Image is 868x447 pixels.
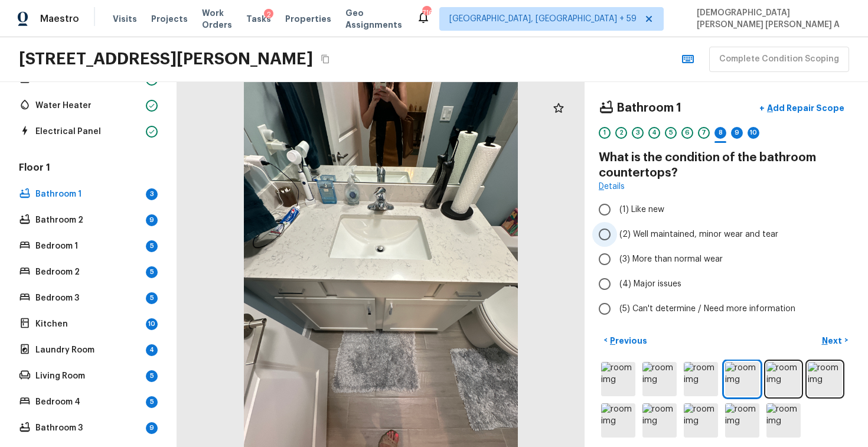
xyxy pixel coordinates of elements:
p: Laundry Room [35,344,141,356]
div: 4 [648,127,660,139]
p: Electrical Panel [35,126,141,138]
span: Properties [285,13,331,25]
p: Living Room [35,370,141,382]
p: Bathroom 1 [35,188,141,200]
span: Work Orders [202,7,232,31]
span: Visits [113,13,137,25]
span: [DEMOGRAPHIC_DATA][PERSON_NAME] [PERSON_NAME] A [692,7,850,31]
span: (3) More than normal wear [619,253,723,265]
h4: Bathroom 1 [616,100,681,116]
img: room img [725,362,759,396]
span: (2) Well maintained, minor wear and tear [619,229,778,240]
div: 7 [698,127,710,139]
h2: [STREET_ADDRESS][PERSON_NAME] [19,48,313,70]
div: 716 [422,7,430,19]
p: Bedroom 1 [35,240,141,252]
div: 8 [714,127,726,139]
button: Copy Address [318,51,333,67]
img: room img [642,403,677,438]
img: room img [766,403,801,438]
button: Next> [816,331,854,350]
span: Tasks [246,15,271,23]
img: room img [601,403,635,438]
p: Bedroom 4 [35,396,141,408]
p: Kitchen [35,318,141,330]
img: room img [684,362,718,396]
p: Bathroom 2 [35,214,141,226]
h4: What is the condition of the bathroom countertops? [599,150,854,181]
div: 2 [615,127,627,139]
span: [GEOGRAPHIC_DATA], [GEOGRAPHIC_DATA] + 59 [449,13,637,25]
p: Bedroom 2 [35,266,141,278]
div: 4 [146,344,158,356]
div: 5 [146,292,158,304]
div: 3 [146,188,158,200]
img: room img [684,403,718,438]
div: 3 [632,127,644,139]
div: 9 [731,127,743,139]
img: room img [642,362,677,396]
button: <Previous [599,331,652,350]
img: room img [808,362,842,396]
span: (1) Like new [619,204,664,216]
div: 5 [146,240,158,252]
span: Geo Assignments [345,7,402,31]
div: 5 [146,266,158,278]
div: 10 [748,127,759,139]
div: 5 [146,396,158,408]
a: Details [599,181,625,192]
div: 9 [146,214,158,226]
img: room img [766,362,801,396]
img: room img [601,362,635,396]
p: Bathroom 3 [35,422,141,434]
div: 9 [146,422,158,434]
span: (5) Can't determine / Need more information [619,303,795,315]
p: Previous [608,335,647,347]
img: room img [725,403,759,438]
div: 2 [264,9,273,21]
div: 6 [681,127,693,139]
h5: Floor 1 [17,161,160,177]
div: 1 [599,127,611,139]
div: 5 [146,370,158,382]
p: Water Heater [35,100,141,112]
p: Add Repair Scope [765,102,844,114]
span: Projects [151,13,188,25]
span: (4) Major issues [619,278,681,290]
span: Maestro [40,13,79,25]
p: Bedroom 3 [35,292,141,304]
div: 10 [146,318,158,330]
div: 5 [665,127,677,139]
button: +Add Repair Scope [750,96,854,120]
p: Next [822,335,844,347]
